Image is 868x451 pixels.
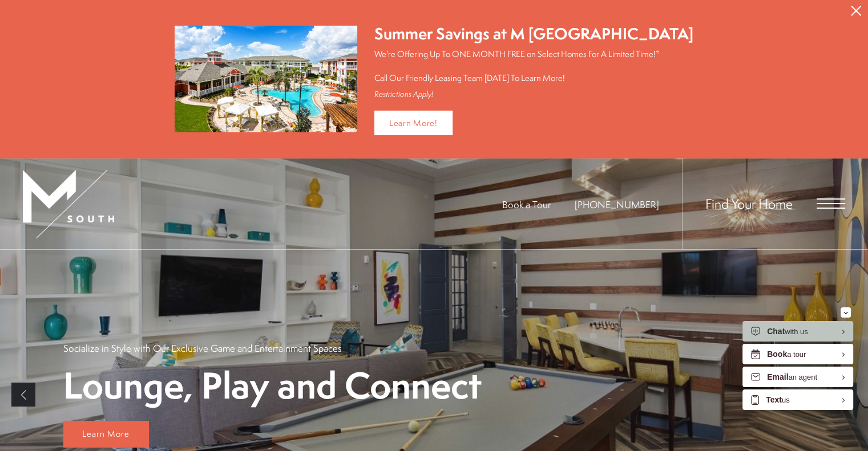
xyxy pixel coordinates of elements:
[502,198,551,211] a: Book a Tour
[374,90,693,99] div: Restrictions Apply!
[63,366,482,405] p: Lounge, Play and Connect
[63,342,341,355] p: Socialize in Style with Our Exclusive Game and Entertainment Spaces
[575,198,659,211] span: [PHONE_NUMBER]
[817,198,845,209] button: Open Menu
[23,170,114,238] img: MSouth
[374,23,693,45] div: Summer Savings at M [GEOGRAPHIC_DATA]
[11,383,35,407] a: Previous
[575,198,659,211] a: Call Us at 813-570-8014
[374,48,693,84] p: We're Offering Up To ONE MONTH FREE on Select Homes For A Limited Time!* Call Our Friendly Leasin...
[82,428,130,440] span: Learn More
[374,111,453,135] a: Learn More!
[63,421,149,448] a: Learn More
[175,26,357,132] img: Summer Savings at M South Apartments
[705,194,793,213] a: Find Your Home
